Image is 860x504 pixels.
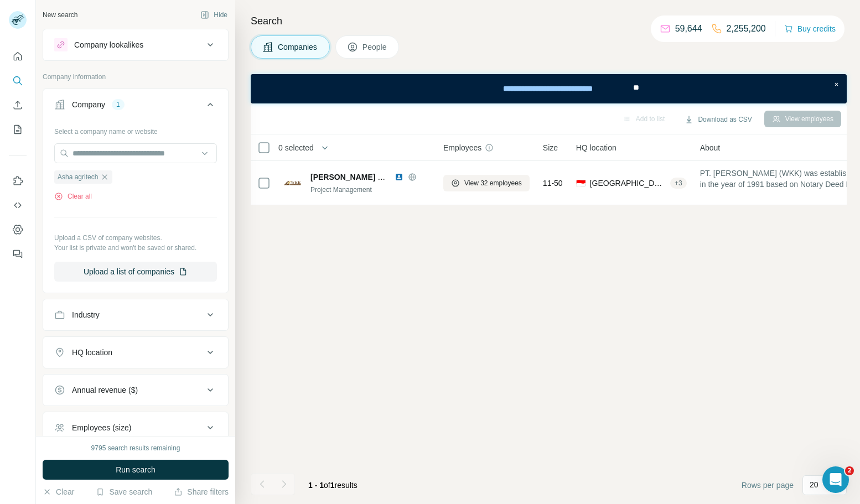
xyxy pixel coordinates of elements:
[278,41,318,53] span: Companies
[43,10,77,20] div: New search
[116,464,156,475] span: Run search
[677,111,759,128] button: Download as CSV
[54,191,92,201] button: Clear all
[9,220,27,240] button: Dashboard
[43,486,74,497] button: Clear
[74,39,143,50] div: Company lookalikes
[308,481,358,490] span: results
[96,486,152,497] button: Save search
[43,72,229,82] p: Company information
[330,481,335,490] span: 1
[112,100,125,110] div: 1
[9,195,27,215] button: Use Surfe API
[727,22,766,35] p: 2,255,200
[310,173,420,181] span: [PERSON_NAME] Konsulindo
[251,13,847,29] h4: Search
[72,422,131,433] div: Employees (size)
[9,46,27,66] button: Quick start
[576,142,616,153] span: HQ location
[9,119,27,139] button: My lists
[810,479,818,490] p: 20
[670,178,687,188] div: + 3
[576,178,586,189] span: 🇮🇩
[54,243,217,253] p: Your list is private and won't be saved or shared.
[43,32,228,58] button: Company lookalikes
[308,481,324,490] span: 1 - 1
[278,142,314,153] span: 0 selected
[543,142,558,153] span: Size
[72,309,100,320] div: Industry
[43,414,228,441] button: Employees (size)
[324,481,330,490] span: of
[443,175,530,191] button: View 32 employees
[9,71,27,91] button: Search
[310,185,430,195] div: Project Management
[43,302,228,328] button: Industry
[362,41,388,53] span: People
[675,22,702,35] p: 59,644
[72,347,112,358] div: HQ location
[72,99,105,110] div: Company
[43,460,229,480] button: Run search
[742,480,794,491] span: Rows per page
[43,377,228,403] button: Annual revenue ($)
[443,142,481,153] span: Employees
[43,339,228,366] button: HQ location
[284,174,302,192] img: Logo of Wahana Krida Konsulindo
[590,178,666,189] span: [GEOGRAPHIC_DATA], [GEOGRAPHIC_DATA], [GEOGRAPHIC_DATA]
[9,244,27,264] button: Feedback
[72,385,138,396] div: Annual revenue ($)
[58,172,98,182] span: Asha agritech
[251,74,847,103] iframe: Banner
[54,233,217,243] p: Upload a CSV of company websites.
[784,21,836,37] button: Buy credits
[822,466,849,493] iframe: Intercom live chat
[91,443,180,453] div: 9795 search results remaining
[464,178,522,188] span: View 32 employees
[43,91,228,122] button: Company1
[543,178,563,189] span: 11-50
[9,95,27,115] button: Enrich CSV
[845,466,854,475] span: 2
[9,171,27,191] button: Use Surfe on LinkedIn
[395,173,403,181] img: LinkedIn logo
[174,486,229,497] button: Share filters
[193,7,235,23] button: Hide
[54,262,217,282] button: Upload a list of companies
[700,142,721,153] span: About
[54,122,217,137] div: Select a company name or website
